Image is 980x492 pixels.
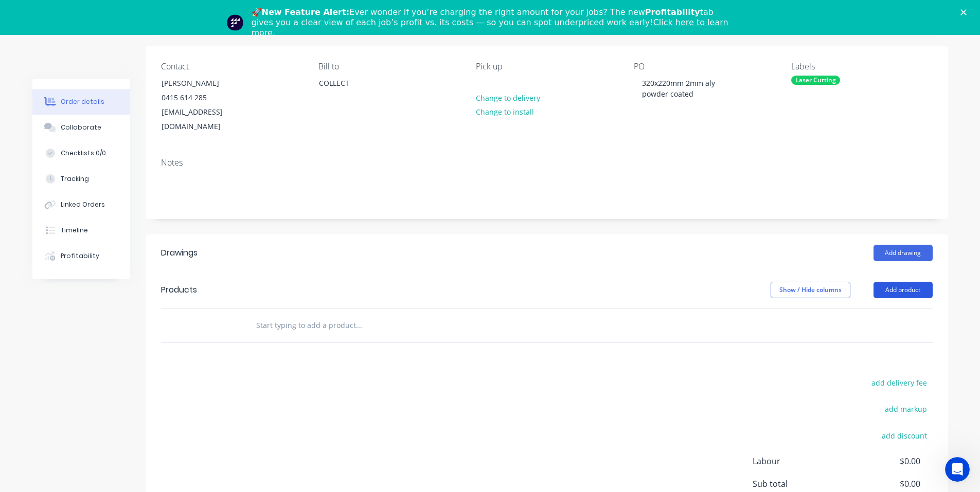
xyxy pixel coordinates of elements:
div: 0415 614 285 [162,90,247,105]
div: Contact [161,62,302,71]
div: PO [634,62,775,71]
button: Change to install [470,105,539,119]
div: [EMAIL_ADDRESS][DOMAIN_NAME] [162,105,247,134]
div: 320x220mm 2mm aly powder coated [634,76,723,101]
div: Labels [791,62,932,71]
span: $0.00 [844,478,920,490]
b: Profitability [645,7,700,17]
b: New Feature Alert: [262,7,350,17]
div: COLLECT [319,76,404,90]
div: 🚀 Ever wonder if you’re charging the right amount for your jobs? The new tab gives you a clear vi... [252,7,737,38]
span: $0.00 [844,455,920,467]
div: COLLECT [310,76,413,108]
div: Checklists 0/0 [61,149,106,158]
span: Sub total [753,478,844,490]
div: Products [161,284,197,296]
div: Linked Orders [61,200,105,209]
div: Profitability [61,251,99,261]
button: Timeline [32,217,130,243]
button: Change to delivery [470,90,545,104]
div: Bill to [318,62,459,71]
img: Profile image for Team [227,14,243,31]
input: Start typing to add a product... [256,315,461,336]
div: [PERSON_NAME]0415 614 285[EMAIL_ADDRESS][DOMAIN_NAME] [153,76,256,134]
button: Tracking [32,166,130,192]
button: Checklists 0/0 [32,140,130,166]
span: Labour [753,455,844,467]
button: Show / Hide columns [771,282,850,298]
div: Timeline [61,226,88,235]
div: Tracking [61,174,89,184]
div: Collaborate [61,123,101,132]
div: Laser Cutting [791,76,840,85]
button: Order details [32,89,130,115]
div: Drawings [161,247,198,259]
button: Add product [874,282,933,298]
button: Add drawing [874,245,933,261]
button: Linked Orders [32,192,130,217]
div: Pick up [476,62,617,71]
div: [PERSON_NAME] [162,76,247,90]
div: Order details [61,97,104,106]
button: add discount [877,428,933,442]
button: Profitability [32,243,130,269]
div: Notes [161,158,933,168]
a: Click here to learn more. [252,17,728,38]
button: add markup [880,402,933,416]
button: add delivery fee [866,376,933,390]
iframe: Intercom live chat [945,457,970,482]
button: Collaborate [32,115,130,140]
div: Close [960,9,971,15]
